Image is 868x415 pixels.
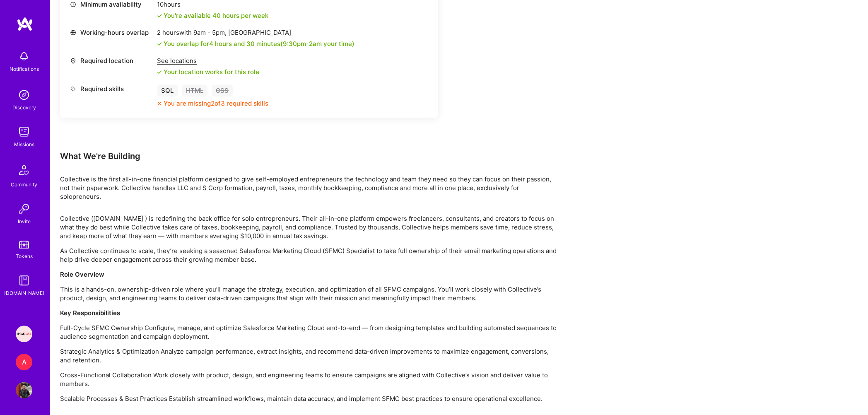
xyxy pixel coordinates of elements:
div: Required location [70,56,153,65]
img: bell [16,48,32,65]
div: [DOMAIN_NAME] [4,289,44,297]
i: icon Check [157,70,162,75]
img: Invite [16,200,32,217]
div: You are missing 2 of 3 required skills [164,99,268,108]
div: Missions [14,140,34,149]
span: 9am - 5pm , [192,29,228,36]
div: What We're Building [60,151,557,162]
div: Notifications [10,65,39,73]
div: Invite [18,217,31,226]
div: Tokens [16,252,33,261]
span: 9:30pm - 2am [283,40,322,48]
p: This is a hands-on, ownership-driven role where you’ll manage the strategy, execution, and optimi... [60,285,557,302]
i: icon CloseOrange [157,101,162,106]
p: As Collective continues to scale, they’re seeking a seasoned Salesforce Marketing Cloud (SFMC) Sp... [60,246,557,264]
p: Full-Cycle SFMC Ownership Configure, manage, and optimize Salesforce Marketing Cloud end-to-end —... [60,323,557,341]
img: guide book [16,272,32,289]
i: icon Location [70,58,76,64]
a: A [14,354,34,370]
i: icon Tag [70,86,76,92]
img: User Avatar [16,382,32,398]
div: See locations [157,56,259,65]
div: SQL [157,84,178,97]
div: You're available 40 hours per week [157,11,268,20]
a: User Avatar [14,382,34,398]
div: Community [11,180,37,189]
div: CSS [212,84,233,97]
div: HTML [182,84,207,97]
div: Required skills [70,84,153,93]
i: icon Check [157,13,162,18]
img: Community [14,160,34,180]
img: Speakeasy: Software Engineer to help Customers write custom functions [16,326,32,342]
div: Working-hours overlap [70,28,153,37]
p: Collective is the first all-in-one financial platform designed to give self-employed entrepreneur... [60,175,557,201]
p: Collective ([DOMAIN_NAME] ) is redefining the back office for solo entrepreneurs. Their all-in-on... [60,214,557,240]
p: Scalable Processes & Best Practices Establish streamlined workflows, maintain data accuracy, and ... [60,394,557,403]
div: A [16,354,32,370]
img: tokens [19,241,29,249]
i: icon Check [157,41,162,46]
div: Discovery [12,103,36,112]
a: Speakeasy: Software Engineer to help Customers write custom functions [14,326,34,342]
img: logo [17,17,33,31]
img: teamwork [16,123,32,140]
img: discovery [16,87,32,103]
p: Cross-Functional Collaboration Work closely with product, design, and engineering teams to ensure... [60,371,557,388]
div: Your location works for this role [157,68,259,76]
p: Strategic Analytics & Optimization Analyze campaign performance, extract insights, and recommend ... [60,347,557,364]
strong: Role Overview [60,270,104,278]
i: icon Clock [70,1,76,7]
strong: Key Responsibilities [60,309,120,317]
div: 2 hours with [GEOGRAPHIC_DATA] [157,28,354,37]
i: icon World [70,29,76,36]
div: You overlap for 4 hours and 30 minutes ( your time) [164,39,354,48]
